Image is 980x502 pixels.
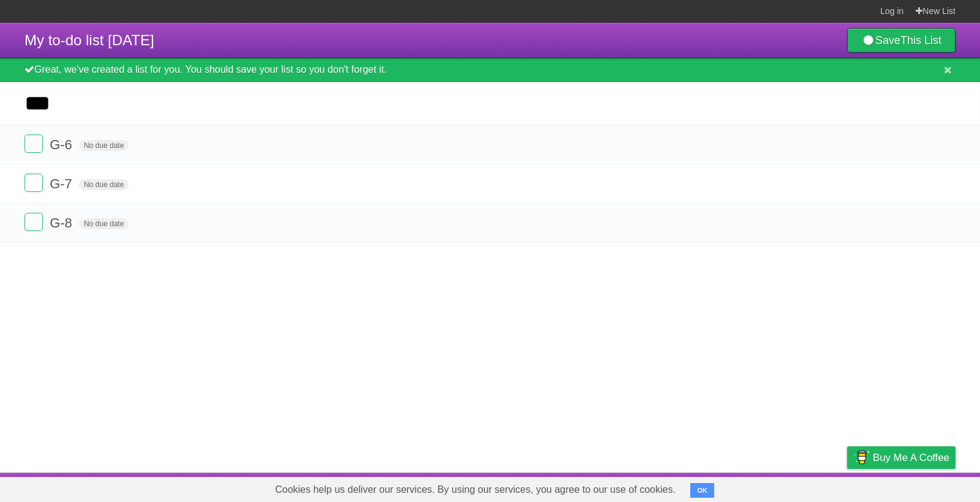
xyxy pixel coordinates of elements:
[690,483,714,498] button: OK
[24,135,43,153] label: Done
[900,34,941,46] b: This List
[79,140,129,151] span: No due date
[50,176,75,191] span: G-7
[790,476,816,499] a: Terms
[853,447,870,468] img: Buy me a coffee
[50,137,75,152] span: G-6
[873,447,949,468] span: Buy me a coffee
[684,476,710,499] a: About
[847,446,956,469] a: Buy me a coffee
[263,478,688,502] span: Cookies help us deliver our services. By using our services, you agree to our use of cookies.
[878,476,956,499] a: Suggest a feature
[24,213,43,231] label: Done
[79,179,129,190] span: No due date
[50,215,75,231] span: G-8
[24,174,43,192] label: Done
[24,32,154,48] span: My to-do list [DATE]
[831,476,863,499] a: Privacy
[847,28,956,53] a: SaveThis List
[79,218,129,229] span: No due date
[725,476,774,499] a: Developers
